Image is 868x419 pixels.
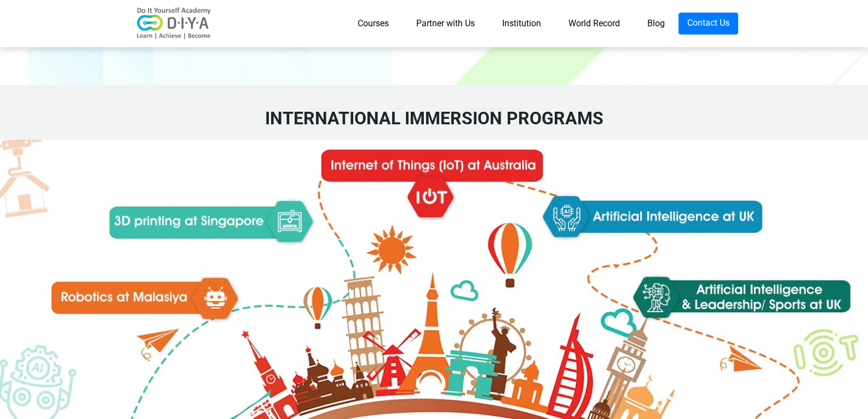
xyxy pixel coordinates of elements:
[344,13,403,35] a: Courses
[130,7,218,40] img: logo-v2.png
[679,13,738,35] a: Contact Us
[488,13,555,35] a: Institution
[634,13,679,35] a: Blog
[555,13,634,35] a: World Record
[403,13,488,35] a: Partner with Us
